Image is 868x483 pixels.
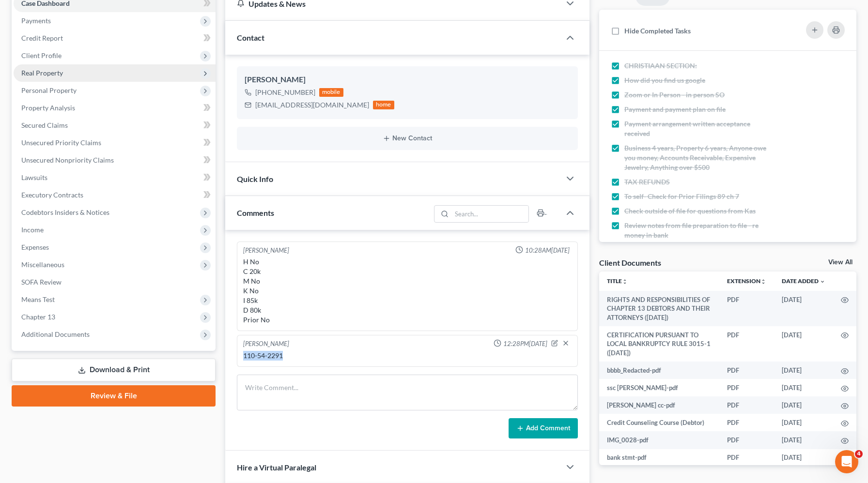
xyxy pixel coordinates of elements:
a: Lawsuits [14,169,216,186]
a: Property Analysis [14,99,216,117]
span: Miscellaneous [21,260,64,269]
span: Comments [237,208,274,217]
a: Download & Print [12,359,216,381]
div: [PHONE_NUMBER] [255,88,315,97]
span: Secured Claims [21,121,68,129]
span: SOFA Review [21,278,62,286]
td: ssc [PERSON_NAME]-pdf [599,379,719,396]
td: bbbb_Redacted-pdf [599,362,719,379]
span: Means Test [21,295,55,303]
td: Credit Counseling Course (Debtor) [599,414,719,431]
span: Unsecured Nonpriority Claims [21,156,114,164]
span: Real Property [21,69,63,77]
span: Unsecured Priority Claims [21,138,101,147]
td: PDF [719,431,774,449]
td: PDF [719,362,774,379]
span: How did you find us google [624,76,705,84]
span: Business 4 years, Property 6 years, Anyone owe you money, Accounts Receivable, Expensive Jewelry,... [624,144,766,171]
a: View All [828,259,852,266]
span: Payment and payment plan on file [624,105,726,113]
a: Unsecured Priority Claims [14,134,216,151]
span: Contact [237,33,264,42]
span: CHRISTIAAN SECTION: [624,61,697,70]
span: Chapter 13 [21,313,55,321]
div: [PERSON_NAME] [245,74,570,86]
td: [DATE] [774,449,833,467]
td: [DATE] [774,414,833,431]
span: Zoom or In Person - in person SO [624,91,725,99]
td: IMG_0028-pdf [599,431,719,449]
span: 12:28PM[DATE] [503,339,547,348]
td: CERTIFICATION PURSUANT TO LOCAL BANKRUPTCY RULE 3015-1 ([DATE]) [599,326,719,362]
a: Executory Contracts [14,186,216,204]
span: 4 [855,450,863,458]
td: PDF [719,449,774,467]
div: H No C 20k M No K No I 85k D 80k Prior No [243,257,572,325]
td: bank stmt-pdf [599,449,719,467]
span: Check outside of file for questions from Kas [624,207,756,215]
div: mobile [319,88,343,97]
div: 110-54-2291 [243,351,572,361]
i: expand_more [820,279,825,285]
span: Payment arrangement written acceptance received [624,120,750,137]
span: Quick Info [237,174,273,183]
a: Unsecured Nonpriority Claims [14,151,216,169]
td: PDF [719,326,774,362]
span: 10:28AM[DATE] [525,246,570,255]
a: Extensionunfold_more [727,277,766,285]
a: Secured Claims [14,117,216,134]
a: SOFA Review [14,273,216,291]
span: Hide Completed Tasks [624,27,691,35]
span: Client Profile [21,51,62,60]
span: TAX REFUNDS [624,178,670,186]
input: Search... [451,206,528,222]
button: Add Comment [509,418,578,438]
div: [PERSON_NAME] [243,339,289,349]
td: PDF [719,414,774,431]
i: unfold_more [760,279,766,285]
div: home [373,101,394,109]
span: Income [21,226,44,234]
span: Credit Report [21,34,63,42]
span: Payments [21,16,51,25]
span: Review notes from file preparation to file - re money in bank [624,221,759,239]
div: [EMAIL_ADDRESS][DOMAIN_NAME] [255,100,369,110]
td: PDF [719,379,774,396]
td: [DATE] [774,291,833,326]
a: Date Added expand_more [782,277,825,285]
button: New Contact [245,135,570,142]
iframe: Intercom live chat [835,450,858,473]
span: Property Analysis [21,104,75,112]
span: Codebtors Insiders & Notices [21,208,109,216]
td: [DATE] [774,326,833,362]
span: Lawsuits [21,173,47,181]
div: Client Documents [599,257,661,268]
td: RIGHTS AND RESPONSIBILITIES OF CHAPTER 13 DEBTORS AND THEIR ATTORNEYS ([DATE]) [599,291,719,326]
span: Additional Documents [21,330,90,338]
span: To self- Check for Prior Filings 89 ch 7 [624,192,739,200]
td: PDF [719,291,774,326]
td: [DATE] [774,379,833,396]
td: [DATE] [774,362,833,379]
a: Titleunfold_more [607,277,628,285]
td: [DATE] [774,431,833,449]
td: PDF [719,396,774,414]
a: Review & File [12,385,216,407]
span: Hire a Virtual Paralegal [237,463,316,472]
td: [PERSON_NAME] cc-pdf [599,396,719,414]
span: Executory Contracts [21,191,83,199]
span: Expenses [21,243,49,251]
div: [PERSON_NAME] [243,246,289,255]
td: [DATE] [774,396,833,414]
i: unfold_more [622,279,628,285]
a: Credit Report [14,30,216,47]
span: Personal Property [21,86,77,94]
